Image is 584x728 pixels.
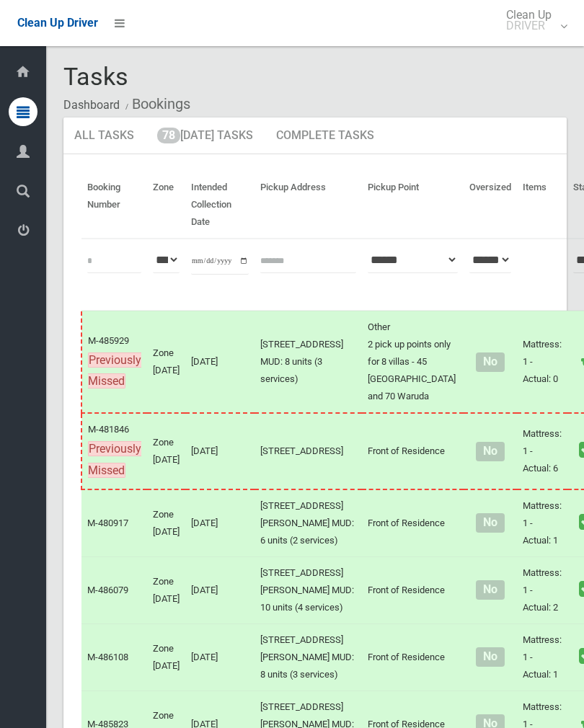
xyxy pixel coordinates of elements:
h4: Normal sized [469,517,511,529]
span: Clean Up Driver [17,16,98,30]
td: Front of Residence [362,623,464,691]
h4: Normal sized [469,584,511,596]
td: [STREET_ADDRESS][PERSON_NAME] MUD: 10 units (4 services) [255,556,362,623]
td: Zone [DATE] [147,489,185,557]
a: Complete Tasks [265,117,385,155]
td: [STREET_ADDRESS] MUD: 8 units (3 services) [255,311,362,413]
td: Front of Residence [362,489,464,557]
span: Previously Missed [88,441,141,478]
th: Pickup Point [362,172,464,239]
span: No [476,513,504,533]
span: 78 [157,128,180,143]
td: Mattress: 1 - Actual: 6 [517,413,567,489]
span: No [476,647,504,667]
span: No [476,442,504,461]
td: [DATE] [185,413,255,489]
th: Items [517,172,567,239]
small: DRIVER [506,20,552,31]
td: Front of Residence [362,556,464,623]
td: M-480917 [81,489,147,557]
a: All Tasks [63,117,145,155]
h4: Normal sized [469,651,511,663]
th: Oversized [464,172,517,239]
td: Mattress: 1 - Actual: 1 [517,623,567,691]
td: Zone [DATE] [147,556,185,623]
h4: Normal sized [469,356,511,368]
span: Previously Missed [88,352,141,389]
td: M-485929 [81,311,147,413]
th: Pickup Address [255,172,362,239]
span: No [476,580,504,600]
td: Zone [DATE] [147,623,185,691]
td: Mattress: 1 - Actual: 2 [517,556,567,623]
td: M-486079 [81,556,147,623]
h4: Normal sized [469,445,511,458]
th: Booking Number [81,172,147,239]
th: Intended Collection Date [185,172,255,239]
td: [DATE] [185,489,255,557]
td: Other 2 pick up points only for 8 villas - 45 [GEOGRAPHIC_DATA] and 70 Waruda [362,311,464,413]
td: [DATE] [185,623,255,691]
td: Front of Residence [362,413,464,489]
th: Zone [147,172,185,239]
td: [DATE] [185,311,255,413]
td: [STREET_ADDRESS][PERSON_NAME] MUD: 8 units (3 services) [255,623,362,691]
a: 78[DATE] Tasks [146,117,264,155]
a: Dashboard [63,98,120,112]
td: [STREET_ADDRESS][PERSON_NAME] MUD: 6 units (2 services) [255,489,362,557]
span: Clean Up [499,9,566,31]
td: [DATE] [185,556,255,623]
td: Mattress: 1 - Actual: 0 [517,311,567,413]
td: Zone [DATE] [147,413,185,489]
td: [STREET_ADDRESS] [255,413,362,489]
td: M-481846 [81,413,147,489]
span: No [476,352,504,372]
span: Tasks [63,62,128,91]
li: Bookings [122,91,190,117]
td: M-486108 [81,623,147,691]
td: Mattress: 1 - Actual: 1 [517,489,567,557]
td: Zone [DATE] [147,311,185,413]
a: Clean Up Driver [17,12,98,34]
